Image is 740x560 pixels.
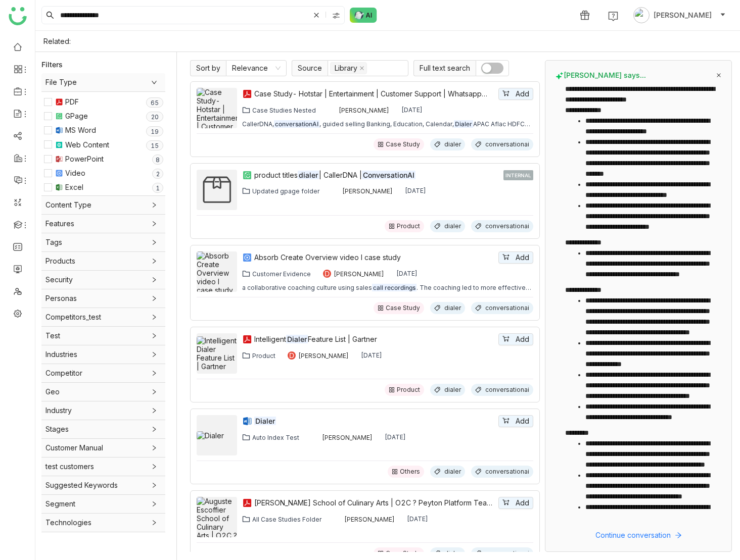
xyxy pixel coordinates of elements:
span: [PERSON_NAME] [654,10,712,21]
div: Test [41,327,165,345]
span: Source [292,60,328,76]
div: Products [41,252,165,270]
p: 1 [151,127,155,137]
div: [DATE] [361,351,382,360]
div: [DATE] [396,270,418,278]
button: Add [498,497,533,509]
p: 1 [151,141,155,151]
img: mp4.svg [55,169,63,177]
div: Customer Manual [41,439,165,457]
button: Add [498,88,533,100]
p: 9 [155,127,159,137]
div: Product [252,352,275,360]
div: Geo [41,383,165,401]
img: mp4.svg [242,252,252,263]
em: Dialer [254,417,276,425]
div: File Type [41,73,165,91]
nz-badge-sup: 20 [146,112,163,122]
span: Add [516,88,529,99]
span: Technologies [45,517,161,528]
div: conversationai [485,468,529,476]
div: PowerPoint [65,154,104,165]
span: File Type [45,77,161,88]
p: 5 [155,141,159,151]
div: [PERSON_NAME] [344,516,395,523]
em: dialer [298,171,319,179]
span: Continue conversation [595,530,671,541]
div: MS Word [65,125,96,136]
a: [PERSON_NAME] School of Culinary Arts | O2C ? Peyton Platform Team Lead [254,497,496,508]
span: [PERSON_NAME] says... [556,71,646,80]
span: Tags [45,237,161,248]
em: conversationAI [274,120,319,128]
div: Stages [41,420,165,438]
div: PDF [65,96,79,108]
img: 619b7b4f13e9234403e7079e [328,106,336,114]
img: ask-buddy-normal.svg [350,8,377,23]
div: [PERSON_NAME] [334,270,384,278]
img: xlsx.svg [55,183,63,191]
div: Suggested Keywords [41,476,165,494]
div: dialer [444,140,461,148]
div: Technologies [41,514,165,532]
div: Web Content [65,139,109,150]
div: dialer [444,549,461,557]
div: Case Studies Nested [252,107,316,114]
img: 619b7b4f13e9234403e7079e [311,433,319,441]
span: Security [45,274,161,285]
div: conversationai [485,222,529,230]
div: [PERSON_NAME] [298,352,349,360]
div: Competitor [41,364,165,382]
div: conversationai [485,304,529,312]
div: Case Study [386,304,420,312]
img: help.svg [608,11,618,21]
button: Add [498,333,533,345]
p: 8 [156,155,160,165]
img: avatar [633,7,650,23]
span: Geo [45,386,161,397]
nz-badge-sup: 15 [146,140,163,150]
nz-badge-sup: 8 [152,155,163,165]
div: Case Study [386,549,420,557]
span: test customers [45,461,161,472]
div: [PERSON_NAME] [339,107,389,114]
div: Tags [41,233,165,251]
img: docx.svg [55,126,63,134]
button: Add [498,415,533,427]
img: paper.svg [55,112,63,120]
p: 5 [155,98,159,108]
span: Personas [45,293,161,304]
div: INTERNAL [503,170,533,180]
div: D [323,270,331,278]
span: Industry [45,405,161,416]
button: Add [498,251,533,264]
div: GPage [65,111,88,122]
div: Auto Index Test [252,434,299,441]
span: Add [516,497,529,508]
img: buddy-says [556,72,564,80]
div: Segment [41,495,165,513]
div: dialer [444,468,461,476]
span: Add [516,416,529,427]
div: test customers [41,457,165,476]
div: CallerDNA, , guided selling Banking, Education, Calendar, APAC Aflac HDFC IFB ... [242,120,533,128]
span: Competitor [45,368,161,379]
a: Dialer [254,416,496,427]
span: Sort by [190,60,226,76]
div: conversationai [485,140,529,148]
div: [PERSON_NAME] [322,434,373,441]
a: Case Study- Hotstar | Entertainment | Customer Support | Whatsapp Web Demo [254,88,496,99]
p: 2 [151,112,155,122]
img: 645090ea6b2d153120ef2a28 [334,515,342,523]
img: product titles dialer | CallerDNA | ConversationAI [197,170,237,210]
div: dialer [444,222,461,230]
nz-badge-sup: 65 [146,97,163,108]
div: Library [335,63,357,74]
div: Content Type [41,196,165,214]
em: ConversationAI [362,171,415,179]
nz-badge-sup: 2 [152,169,163,179]
span: Products [45,256,161,267]
span: Segment [45,498,161,510]
div: Personas [41,289,165,308]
